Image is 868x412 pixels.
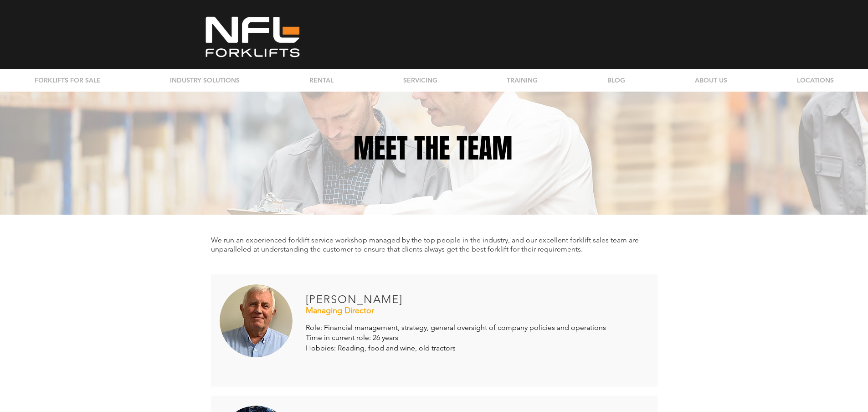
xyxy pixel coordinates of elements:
[165,69,244,92] p: INDUSTRY SOLUTIONS
[306,305,374,315] span: Managing Director
[502,69,542,92] p: TRAINING
[200,15,305,59] img: NFL White_LG clearcut.png
[274,69,368,92] a: RENTAL
[220,284,293,357] img: forklift
[30,69,105,92] p: FORKLIFTS FOR SALE
[306,333,398,342] span: Time in current role: 26 years
[472,69,572,92] a: TRAINING
[135,69,274,92] a: INDUSTRY SOLUTIONS
[572,69,660,92] a: BLOG
[660,69,762,92] div: ABOUT US
[306,293,403,306] span: [PERSON_NAME]
[603,69,630,92] p: BLOG
[792,69,838,92] p: LOCATIONS
[211,236,639,253] span: We run an experienced forklift service workshop managed by the top people in the industry, and ou...
[690,69,732,92] p: ABOUT US
[354,129,513,169] span: MEET THE TEAM
[305,69,338,92] p: RENTAL
[306,344,456,352] span: Hobbies: Reading, food and wine, old tractors
[762,69,868,92] div: LOCATIONS
[306,323,606,332] span: Role: Financial management, strategy, general oversight of company policies and operations
[399,69,442,92] p: SERVICING
[368,69,472,92] a: SERVICING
